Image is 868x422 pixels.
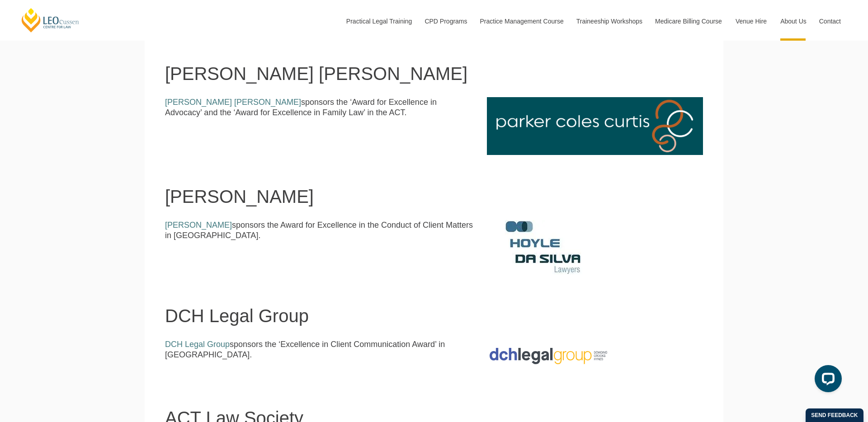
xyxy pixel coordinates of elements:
[812,2,848,41] a: Contact
[807,361,845,399] iframe: LiveChat chat widget
[165,340,230,349] a: DCH Legal Group
[165,98,301,107] a: [PERSON_NAME] [PERSON_NAME]
[473,2,570,41] a: Practice Management Course
[165,339,473,361] p: sponsors the ‘Excellence in Client Communication Award’ in [GEOGRAPHIC_DATA].
[165,187,703,206] h1: [PERSON_NAME]
[165,306,703,326] h1: DCH Legal Group
[774,2,812,41] a: About Us
[165,220,473,241] p: sponsors the Award for Excellence in the Conduct of Client Matters in [GEOGRAPHIC_DATA].
[165,64,703,84] h1: [PERSON_NAME] [PERSON_NAME]
[20,7,80,33] a: [PERSON_NAME] Centre for Law
[570,2,648,41] a: Traineeship Workshops
[729,2,774,41] a: Venue Hire
[648,2,729,41] a: Medicare Billing Course
[340,2,418,41] a: Practical Legal Training
[165,220,232,230] a: [PERSON_NAME]
[418,2,473,41] a: CPD Programs
[165,97,473,118] p: sponsors the ‘Award for Excellence in Advocacy’ and the ‘Award for Excellence in Family Law’ in t...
